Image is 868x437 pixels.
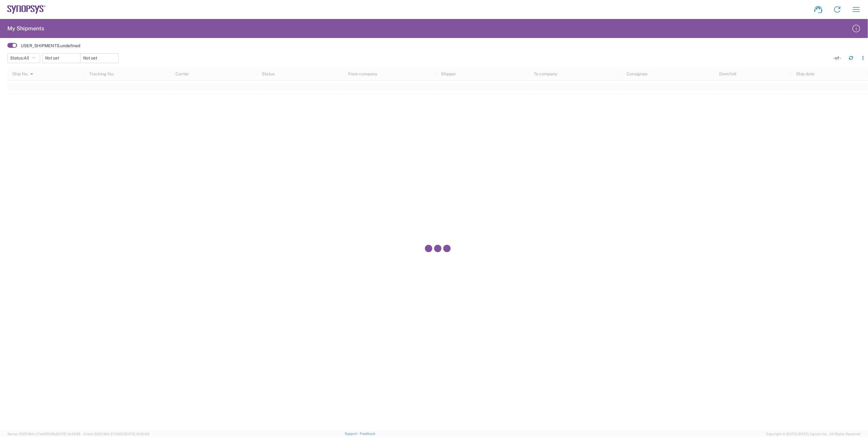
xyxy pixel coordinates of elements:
[345,432,360,435] a: Support
[7,432,81,436] span: Server: 2025.18.0-c7ad5f513fb
[360,432,376,435] a: Feedback
[7,25,44,32] h2: My Shipments
[43,54,80,63] input: Not set
[7,53,40,63] button: Status:All
[83,432,149,436] span: Client: 2025.18.0-27d3021
[766,431,861,437] span: Copyright © [DATE]-[DATE] Agistix Inc., All Rights Reserved
[125,432,149,436] span: [DATE] 10:20:09
[21,43,80,48] label: USER_SHIPMENTS.undefined
[56,432,81,436] span: [DATE] 14:43:55
[833,55,844,61] div: - of -
[81,54,118,63] input: Not set
[24,55,29,60] span: All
